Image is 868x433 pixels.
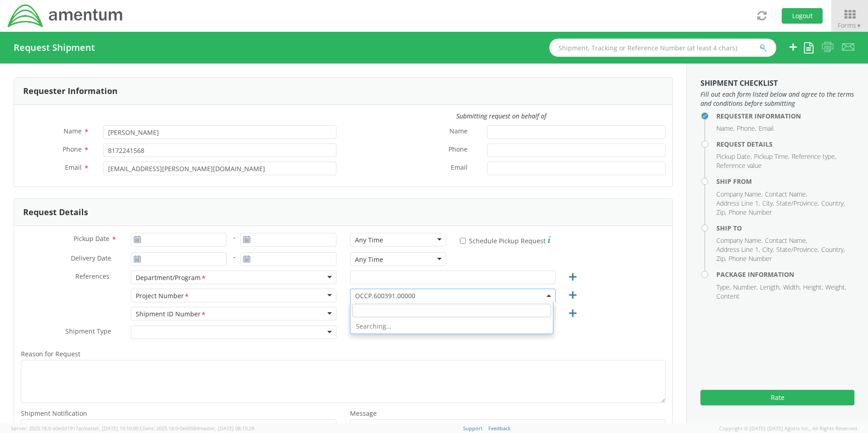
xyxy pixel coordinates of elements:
div: Shipment ID Number [136,310,207,319]
h4: Request Shipment [14,43,95,53]
span: Message [350,409,377,418]
h3: Shipment Checklist [700,79,854,88]
li: Reference type [792,152,836,161]
span: Name [449,127,468,137]
li: Pickup Time [754,152,789,161]
li: Country [821,245,845,254]
li: Type [716,283,731,292]
li: Phone [737,124,756,133]
span: Phone [449,145,468,155]
span: ▼ [856,22,862,30]
li: State/Province [776,245,819,254]
li: Company Name [716,236,763,245]
li: Email [759,124,774,133]
h4: Requester Information [716,113,854,119]
li: City [762,245,774,254]
img: dyn-intl-logo-049831509241104b2a82.png [7,3,124,29]
li: Phone Number [729,254,772,263]
span: Forms [838,21,862,30]
span: Shipment Notification [21,409,87,418]
li: Company Name [716,190,763,199]
span: Server: 2025.18.0-a0edd1917ac [11,425,138,432]
li: Height [803,283,823,292]
input: Schedule Pickup Request [460,238,466,244]
span: Pickup Date [74,234,109,243]
li: Country [821,199,845,208]
span: Delivery Date [71,254,111,264]
li: Phone Number [729,208,772,217]
li: Length [760,283,781,292]
h4: Ship From [716,178,854,185]
span: Copyright © [DATE]-[DATE] Agistix Inc., All Rights Reserved [719,425,857,432]
li: Contact Name [765,190,807,199]
h4: Request Details [716,141,854,148]
span: Client: 2025.18.0-0e69584 [140,425,254,432]
span: OCCP.600391.00000 [355,291,551,300]
span: master, [DATE] 08:10:29 [199,425,254,432]
li: City [762,199,774,208]
li: Zip [716,208,726,217]
span: Name [64,127,82,135]
h4: Package Information [716,271,854,278]
span: Fill out each form listed below and agree to the terms and conditions before submitting [700,90,854,108]
li: Zip [716,254,726,263]
li: Address Line 1 [716,245,760,254]
button: Logout [782,8,823,24]
label: Schedule Pickup Request [460,235,551,246]
button: Rate [700,390,854,405]
li: Name [716,124,735,133]
li: Contact Name [765,236,807,245]
span: master, [DATE] 10:10:00 [83,425,138,432]
input: Shipment, Tracking or Reference Number (at least 4 chars) [549,39,776,57]
div: Department/Program [136,273,207,283]
span: Reason for Request [21,349,80,358]
li: Number [733,283,758,292]
span: Email [451,163,468,173]
div: Project Number [136,291,190,301]
li: Address Line 1 [716,199,760,208]
li: Weight [825,283,846,292]
div: Any Time [355,236,383,245]
li: Width [783,283,801,292]
h3: Requester Information [23,87,118,96]
li: State/Province [776,199,819,208]
a: Support [463,425,483,432]
a: Feedback [488,425,511,432]
li: Searching… [350,319,553,334]
span: OCCP.600391.00000 [350,289,556,302]
li: Content [716,292,740,301]
i: Submitting request on behalf of [456,112,546,120]
li: Reference value [716,161,762,170]
span: Email [65,163,82,172]
span: Phone [63,145,82,153]
li: Pickup Date [716,152,752,161]
span: References [75,272,109,280]
div: Any Time [355,255,383,264]
h4: Ship To [716,225,854,231]
span: Shipment Type [65,327,111,337]
h3: Request Details [23,208,88,217]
